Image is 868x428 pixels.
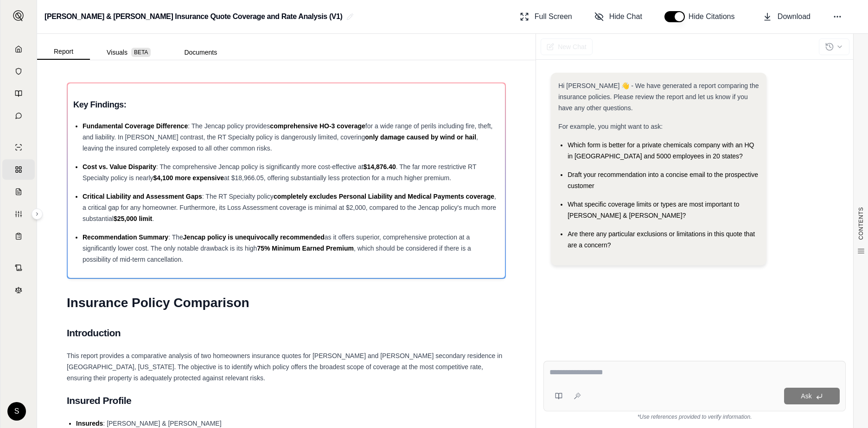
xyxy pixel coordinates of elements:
[83,245,471,263] span: , which should be considered if there is a possibility of mid-term cancellation.
[83,122,188,130] span: Fundamental Coverage Difference
[274,193,494,200] span: completely excludes Personal Liability and Medical Payments coverage
[568,171,758,189] span: Draft your recommendation into a concise email to the prospective customer
[2,258,35,278] a: Contract Analysis
[131,48,151,57] span: BETA
[535,11,572,22] span: Full Screen
[224,174,451,182] span: at $18,966.05, offering substantially less protection for a much higher premium.
[67,323,506,343] h2: Introduction
[543,411,846,421] div: *Use references provided to verify information.
[90,45,167,60] button: Visuals
[2,280,35,300] a: Legal Search Engine
[13,10,24,21] img: Expand sidebar
[103,420,221,427] span: : [PERSON_NAME] & [PERSON_NAME]
[568,201,739,219] span: What specific coverage limits or types are most important to [PERSON_NAME] & [PERSON_NAME]?
[364,163,396,170] span: $14,876.40
[83,193,202,200] span: Critical Liability and Assessment Gaps
[188,122,270,130] span: : The Jencap policy provides
[7,402,26,421] div: S
[257,245,354,252] span: 75% Minimum Earned Premium
[689,11,740,22] span: Hide Citations
[2,61,35,82] a: Documents Vault
[365,133,476,141] span: only damage caused by wind or hail
[167,45,234,60] button: Documents
[2,182,35,202] a: Claim Coverage
[2,39,35,59] a: Home
[558,123,663,130] span: For example, you might want to ask:
[45,8,343,25] h2: [PERSON_NAME] & [PERSON_NAME] Insurance Quote Coverage and Rate Analysis (V1)
[759,7,814,26] button: Download
[857,207,865,240] span: CONTENTS
[152,215,154,222] span: .
[270,122,365,130] span: comprehensive HO-3 coverage
[591,7,646,26] button: Hide Chat
[784,388,840,404] button: Ask
[83,163,156,170] span: Cost vs. Value Disparity
[568,141,754,160] span: Which form is better for a private chemicals company with an HQ in [GEOGRAPHIC_DATA] and 5000 emp...
[2,204,35,224] a: Custom Report
[202,193,274,200] span: : The RT Specialty policy
[2,137,35,157] a: Single Policy
[168,233,183,241] span: : The
[2,226,35,246] a: Coverage Table
[516,7,576,26] button: Full Screen
[76,420,103,427] span: Insureds
[9,6,28,25] button: Expand sidebar
[156,163,364,170] span: : The comprehensive Jencap policy is significantly more cost-effective at
[568,230,755,249] span: Are there any particular exclusions or limitations in this quote that are a concern?
[114,215,152,222] span: $25,000 limit
[67,352,502,382] span: This report provides a comparative analysis of two homeowners insurance quotes for [PERSON_NAME] ...
[801,392,811,400] span: Ask
[2,106,35,126] a: Chat
[778,11,811,22] span: Download
[2,159,35,180] a: Policy Comparisons
[153,174,224,182] span: $4,100 more expensive
[183,233,325,241] span: Jencap policy is unequivocally recommended
[2,83,35,104] a: Prompt Library
[558,82,759,112] span: Hi [PERSON_NAME] 👋 - We have generated a report comparing the insurance policies. Please review t...
[67,290,506,316] h1: Insurance Policy Comparison
[73,96,499,113] h3: Key Findings:
[83,193,496,222] span: , a critical gap for any homeowner. Furthermore, its Loss Assessment coverage is minimal at $2,00...
[32,208,43,220] button: Expand sidebar
[67,391,506,410] h2: Insured Profile
[83,233,168,241] span: Recommendation Summary
[37,44,90,60] button: Report
[609,11,642,22] span: Hide Chat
